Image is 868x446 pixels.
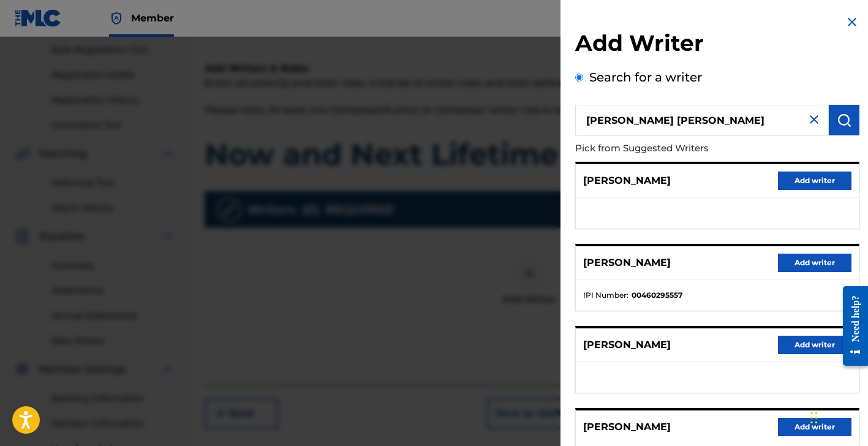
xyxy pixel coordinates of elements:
[778,254,851,272] button: Add writer
[15,9,62,27] img: MLC Logo
[575,105,829,135] input: Search writer's name or IPI Number
[837,113,851,127] img: Search Works
[131,11,174,25] span: Member
[583,173,671,188] p: [PERSON_NAME]
[575,29,859,61] h2: Add Writer
[583,338,671,352] p: [PERSON_NAME]
[807,112,821,127] img: close
[632,290,682,301] strong: 00460295557
[778,172,851,190] button: Add writer
[589,70,702,85] label: Search for a writer
[583,420,671,434] p: [PERSON_NAME]
[810,399,818,436] div: Drag
[583,255,671,270] p: [PERSON_NAME]
[778,418,851,436] button: Add writer
[834,276,868,377] iframe: Resource Center
[575,135,790,162] p: Pick from Suggested Writers
[778,336,851,354] button: Add writer
[807,387,868,446] iframe: Chat Widget
[109,11,124,26] img: Top Rightsholder
[583,290,628,301] span: IPI Number :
